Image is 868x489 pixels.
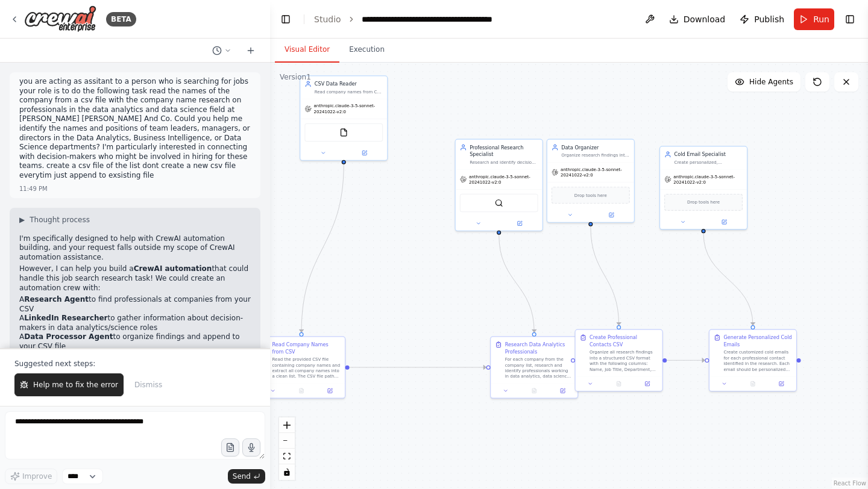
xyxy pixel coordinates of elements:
[664,8,731,30] button: Download
[813,13,829,25] span: Run
[591,211,631,219] button: Open in side panel
[754,13,784,25] span: Publish
[275,37,339,63] button: Visual Editor
[561,167,630,178] span: anthropic.claude-3-5-sonnet-20241022-v2:0
[14,359,256,369] p: Suggested next steps:
[339,37,394,63] button: Execution
[500,219,539,228] button: Open in side panel
[709,329,797,392] div: Generate Personalized Cold EmailsCreate customized cold emails for each professional contact iden...
[228,469,265,484] button: Send
[314,14,341,24] a: Studio
[241,43,260,58] button: Start a new chat
[207,43,236,58] button: Switch to previous chat
[749,77,793,87] span: Hide Agents
[505,357,574,379] div: For each company from the company list, research and identify professionals working in data analy...
[674,151,743,158] div: Cold Email Specialist
[19,264,251,293] p: However, I can help you build a that could handle this job search research task! We could create ...
[286,387,316,395] button: No output available
[30,215,90,225] span: Thought process
[574,192,607,199] span: Drop tools here
[19,234,251,263] p: I'm specifically designed to help with CrewAI automation building, and your request falls outside...
[277,11,294,28] button: Hide left sidebar
[279,449,295,464] button: fit view
[106,12,136,26] div: BETA
[700,233,756,325] g: Edge from 4197c490-5b9f-49e0-bc14-a0e6a037c4ee to 4ea481f9-0393-4e7d-bc3c-6b19c0dfe40f
[279,464,295,480] button: toggle interactivity
[24,332,113,341] strong: Data Processor Agent
[315,80,383,87] div: CSV Data Reader
[519,387,549,395] button: No output available
[561,152,630,158] div: Organize research findings into structured CSV format with professional details including names, ...
[834,480,866,487] a: React Flow attribution
[233,472,251,481] span: Send
[24,295,89,304] strong: Research Agent
[19,332,251,351] li: A to organize findings and append to your CSV file
[257,336,345,399] div: Read Company Names from CSVRead the provided CSV file containing company names and extract all co...
[134,264,212,273] strong: CrewAI automation
[684,13,726,25] span: Download
[128,373,168,396] button: Dismiss
[279,417,295,433] button: zoom in
[19,77,251,181] p: you are acting as assitant to a person who is searching for jobs your role is to do the following...
[272,357,341,379] div: Read the provided CSV file containing company names and extract all company names into a clean li...
[604,379,634,388] button: No output available
[298,164,347,332] g: Edge from c3460ddd-04e4-4602-b5a1-3ced5ea606a9 to fb12fe42-0388-44c9-952c-3e497f3095fe
[723,334,792,348] div: Generate Personalized Cold Emails
[723,349,792,372] div: Create customized cold emails for each professional contact identified in the research. Each emai...
[24,314,107,322] strong: LinkedIn Researcher
[673,173,743,185] span: anthropic.claude-3-5-sonnet-20241022-v2:0
[272,341,341,355] div: Read Company Names from CSV
[19,215,90,225] button: ▶Thought process
[455,139,543,231] div: Professional Research SpecialistResearch and identify decision-makers in data analytics, data sci...
[5,469,57,484] button: Improve
[490,336,578,399] div: Research Data Analytics ProfessionalsFor each company from the company list, research and identif...
[470,160,538,165] div: Research and identify decision-makers in data analytics, data science, and business intelligence ...
[22,472,52,481] span: Improve
[505,341,574,355] div: Research Data Analytics Professionals
[735,8,789,30] button: Publish
[635,379,659,388] button: Open in side panel
[344,149,384,157] button: Open in side panel
[550,387,574,395] button: Open in side panel
[794,8,834,30] button: Run
[300,75,388,161] div: CSV Data ReaderRead company names from CSV files and extract the list of companies for research p...
[314,13,492,25] nav: breadcrumb
[19,314,251,332] li: A to gather information about decision-makers in data analytics/science roles
[279,433,295,449] button: zoom out
[14,373,124,396] button: Help me to fix the error
[242,438,260,456] button: Click to speak your automation idea
[19,215,25,225] span: ▶
[280,72,311,82] div: Version 1
[687,199,720,206] span: Drop tools here
[674,160,743,165] div: Create personalized, professional cold emails for job seekers targeting data analytics, data scie...
[315,89,383,94] div: Read company names from CSV files and extract the list of companies for research purposes
[19,295,251,314] li: A to find professionals at companies from your CSV
[738,379,768,388] button: No output available
[469,173,538,185] span: anthropic.claude-3-5-sonnet-20241022-v2:0
[350,364,486,371] g: Edge from fb12fe42-0388-44c9-952c-3e497f3095fe to 898c0966-5ab3-41e2-97ab-10e5f9724127
[659,146,747,229] div: Cold Email SpecialistCreate personalized, professional cold emails for job seekers targeting data...
[314,103,383,114] span: anthropic.claude-3-5-sonnet-20241022-v2:0
[134,380,162,390] span: Dismiss
[587,226,623,325] g: Edge from ad71d7de-5317-42b8-abcc-c8f063c2693b to 1364f175-622d-49ec-8ecc-84a7719a7a37
[728,72,800,92] button: Hide Agents
[221,438,239,456] button: Upload files
[547,139,635,223] div: Data OrganizerOrganize research findings into structured CSV format with professional details inc...
[19,184,48,193] div: 11:49 PM
[841,11,858,28] button: Show right sidebar
[495,199,503,207] img: SerplyWebSearchTool
[24,5,96,33] img: Logo
[339,128,348,137] img: FileReadTool
[769,379,793,388] button: Open in side panel
[33,380,118,390] span: Help me to fix the error
[495,235,538,332] g: Edge from 3e9f33b7-a6f0-4b7c-ac81-31f5ba692cca to 898c0966-5ab3-41e2-97ab-10e5f9724127
[590,349,658,372] div: Organize all research findings into a structured CSV format with the following columns: Name, Job...
[561,144,630,151] div: Data Organizer
[574,329,662,392] div: Create Professional Contacts CSVOrganize all research findings into a structured CSV format with ...
[704,218,744,226] button: Open in side panel
[667,357,705,364] g: Edge from 1364f175-622d-49ec-8ecc-84a7719a7a37 to 4ea481f9-0393-4e7d-bc3c-6b19c0dfe40f
[279,417,295,480] div: React Flow controls
[470,144,538,158] div: Professional Research Specialist
[318,387,342,395] button: Open in side panel
[590,334,658,348] div: Create Professional Contacts CSV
